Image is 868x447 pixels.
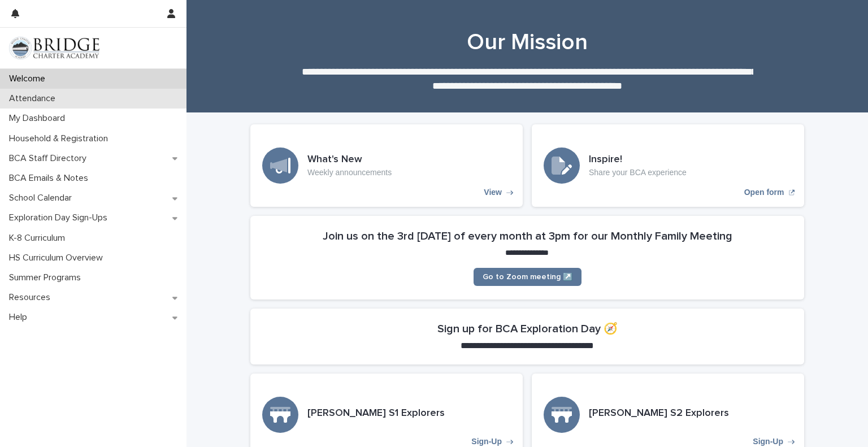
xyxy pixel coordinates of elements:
[753,437,783,446] p: Sign-Up
[483,273,572,281] span: Go to Zoom meeting ↗️
[307,168,392,177] p: Weekly announcements
[307,154,392,166] h3: What's New
[5,292,59,303] p: Resources
[5,73,54,84] p: Welcome
[589,168,687,177] p: Share your BCA experience
[250,124,523,207] a: View
[5,153,96,164] p: BCA Staff Directory
[589,154,687,166] h3: Inspire!
[5,253,112,263] p: HS Curriculum Overview
[5,93,64,104] p: Attendance
[5,212,116,223] p: Exploration Day Sign-Ups
[250,29,804,56] h1: Our Mission
[437,322,618,336] h2: Sign up for BCA Exploration Day 🧭
[323,229,732,243] h2: Join us on the 3rd [DATE] of every month at 3pm for our Monthly Family Meeting
[471,437,502,446] p: Sign-Up
[5,173,97,184] p: BCA Emails & Notes
[532,124,804,207] a: Open form
[589,407,729,420] h3: [PERSON_NAME] S2 Explorers
[9,37,99,59] img: V1C1m3IdTEidaUdm9Hs0
[744,188,784,197] p: Open form
[5,113,74,124] p: My Dashboard
[5,312,36,323] p: Help
[5,233,74,244] p: K-8 Curriculum
[307,407,445,420] h3: [PERSON_NAME] S1 Explorers
[484,188,502,197] p: View
[5,133,117,144] p: Household & Registration
[5,272,90,283] p: Summer Programs
[5,193,81,203] p: School Calendar
[474,268,581,286] a: Go to Zoom meeting ↗️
